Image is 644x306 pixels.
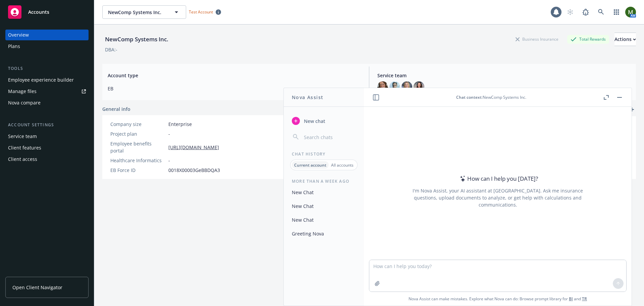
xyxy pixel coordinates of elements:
[105,46,117,53] div: DBA: -
[8,75,74,85] div: Employee experience builder
[289,187,359,198] button: New Chat
[458,174,538,183] div: How can I help you [DATE]?
[614,33,636,46] button: Actions
[284,151,364,157] div: Chat History
[110,157,166,164] div: Healthcare Informatics
[303,118,325,125] span: New chat
[331,162,354,168] p: All accounts
[5,97,89,108] a: Nova compare
[582,296,587,302] a: TR
[289,115,359,127] button: New chat
[8,86,37,97] div: Manage files
[414,81,424,92] img: photo
[367,292,629,306] span: Nova Assist can make mistakes. Explore what Nova can do: Browse prompt library for and
[579,5,592,19] a: Report a Bug
[292,94,323,101] h1: Nova Assist
[108,72,361,79] span: Account type
[5,142,89,153] a: Client features
[294,162,326,168] p: Current account
[289,201,359,212] button: New Chat
[569,296,573,302] a: BI
[8,41,20,52] div: Plans
[102,5,186,19] button: NewComp Systems Inc.
[628,105,636,114] a: add
[5,122,89,128] div: Account settings
[303,132,356,142] input: Search chats
[186,8,224,15] span: Test Account
[102,105,130,113] span: General info
[5,3,89,21] a: Accounts
[594,5,608,19] a: Search
[5,75,89,85] a: Employee experience builder
[110,121,166,128] div: Company size
[563,5,577,19] a: Start snowing
[168,167,220,174] span: 0018X00003GeBBDQA3
[168,121,192,128] span: Enterprise
[168,144,219,151] a: [URL][DOMAIN_NAME]
[5,131,89,142] a: Service team
[512,35,562,43] div: Business Insurance
[377,72,631,79] span: Service team
[8,30,29,40] div: Overview
[5,154,89,165] a: Client access
[168,130,170,137] span: -
[102,35,171,44] div: NewComp Systems Inc.
[168,157,170,164] span: -
[289,228,359,239] button: Greeting Nova
[456,94,482,100] span: Chat context
[401,81,412,92] img: photo
[404,187,592,208] div: I'm Nova Assist, your AI assistant at [GEOGRAPHIC_DATA]. Ask me insurance questions, upload docum...
[108,9,166,16] span: NewComp Systems Inc.
[189,9,213,15] span: Test Account
[5,30,89,40] a: Overview
[8,154,37,165] div: Client access
[567,35,609,43] div: Total Rewards
[5,41,89,52] a: Plans
[5,86,89,97] a: Manage files
[108,85,361,92] span: EB
[289,214,359,225] button: New Chat
[625,7,636,17] img: photo
[12,284,62,291] span: Open Client Navigator
[8,142,41,153] div: Client features
[377,81,388,92] img: photo
[110,140,166,154] div: Employee benefits portal
[284,178,364,184] div: More than a week ago
[389,81,400,92] img: photo
[110,130,166,137] div: Project plan
[614,33,636,46] div: Actions
[610,5,623,19] a: Switch app
[28,9,49,15] span: Accounts
[380,94,602,100] div: : NewComp Systems Inc.
[110,167,166,174] div: EB Force ID
[8,131,37,142] div: Service team
[8,97,41,108] div: Nova compare
[5,65,89,72] div: Tools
